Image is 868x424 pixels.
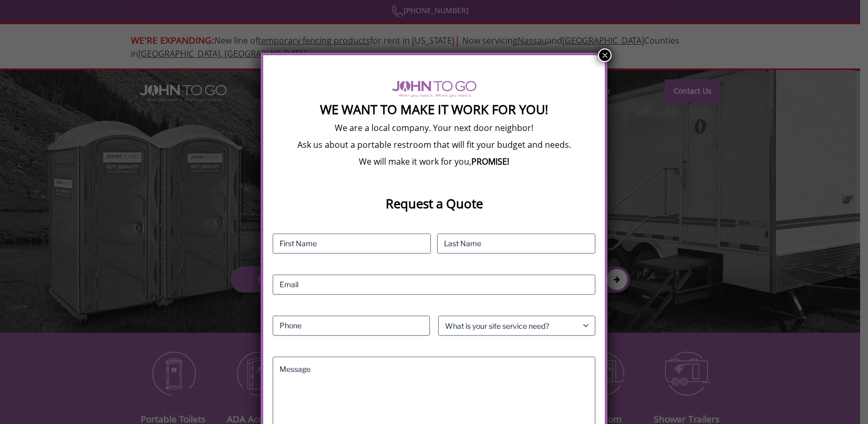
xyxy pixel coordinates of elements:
input: Email [273,275,596,295]
input: Last Name [437,234,595,254]
img: logo of viptogo [392,80,477,97]
p: We are a local company. Your next door neighbor! [273,122,596,134]
b: PROMISE! [471,156,509,167]
p: Ask us about a portable restroom that will fit your budget and needs. [273,139,596,150]
button: Close [598,48,612,62]
strong: We Want To Make It Work For You! [320,100,548,118]
strong: Request a Quote [386,195,483,212]
input: Phone [273,316,430,336]
input: First Name [273,234,431,254]
p: We will make it work for you, [273,156,596,167]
